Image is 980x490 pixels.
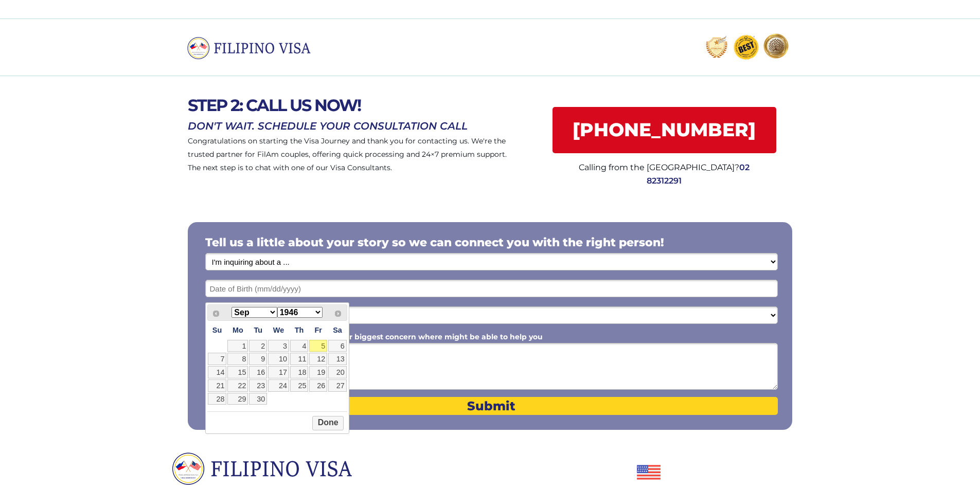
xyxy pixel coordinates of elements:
a: [PHONE_NUMBER] [553,107,776,153]
span: Thursday [295,326,304,334]
a: 20 [328,366,347,378]
input: Date of Birth (mm/dd/yyyy) [205,280,778,297]
a: 14 [208,366,227,378]
a: 7 [208,353,227,365]
a: 30 [249,393,267,405]
span: Submit [205,398,778,413]
a: 1 [227,340,248,352]
a: 3 [268,340,289,352]
span: Congratulations on starting the Visa Journey and thank you for contacting us. We're the trusted p... [188,136,507,172]
a: 4 [290,340,308,352]
a: 16 [249,366,267,378]
span: [PHONE_NUMBER] [553,119,776,141]
a: 27 [328,379,347,392]
span: Friday [315,326,322,334]
button: Submit [205,397,778,415]
a: 26 [309,379,327,392]
a: 18 [290,366,308,378]
span: Tell us a little about your story so we can connect you with the right person! [205,235,664,249]
a: 23 [249,379,267,392]
span: Monday [233,326,243,334]
a: 24 [268,379,289,392]
a: 21 [208,379,227,392]
span: Saturday [333,326,342,334]
a: 25 [290,379,308,392]
span: Calling from the [GEOGRAPHIC_DATA]? [579,162,739,172]
a: 15 [227,366,248,378]
a: 9 [249,353,267,365]
a: 22 [227,379,248,392]
a: 10 [268,353,289,365]
a: 28 [208,393,227,405]
a: 6 [328,340,347,352]
a: 8 [227,353,248,365]
span: Wednesday [273,326,284,334]
span: DON'T WAIT. SCHEDULE YOUR CONSULTATION CALL [188,120,468,132]
span: Sunday [212,326,222,334]
span: STEP 2: CALL US NOW! [188,95,361,115]
a: 29 [227,393,248,405]
span: Please share your story or provide your biggest concern where might be able to help you [205,332,543,341]
a: 13 [328,353,347,365]
button: Done [312,416,344,430]
a: 12 [309,353,327,365]
select: Select month [231,307,277,318]
a: 2 [249,340,267,352]
span: Tuesday [254,326,262,334]
a: 19 [309,366,327,378]
a: 11 [290,353,308,365]
select: Select year [277,307,323,318]
a: 5 [309,340,327,352]
a: 17 [268,366,289,378]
